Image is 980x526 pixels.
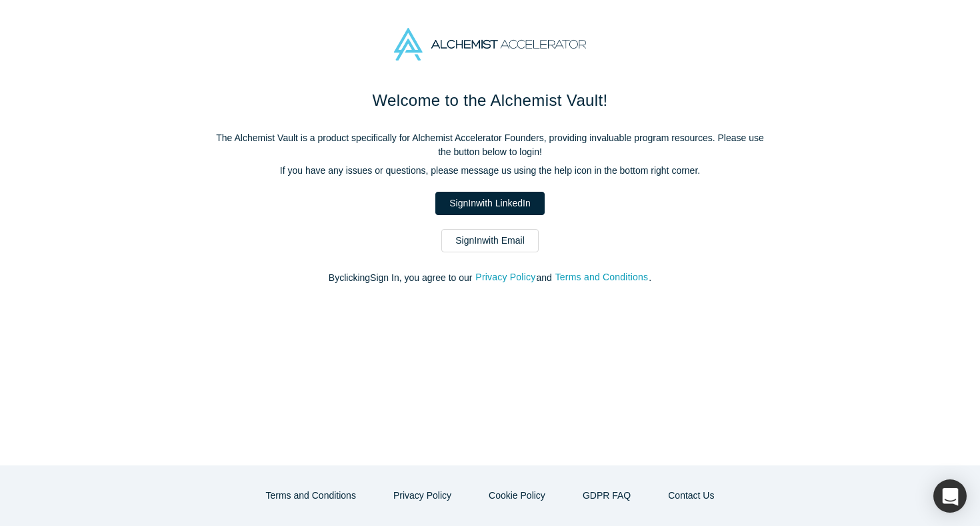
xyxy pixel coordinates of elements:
[654,484,728,507] button: Contact Us
[441,229,539,252] a: SignInwith Email
[210,271,770,285] p: By clicking Sign In , you agree to our and .
[394,28,586,61] img: Alchemist Accelerator Logo
[475,270,536,285] button: Privacy Policy
[435,192,544,215] a: SignInwith LinkedIn
[210,89,770,113] h1: Welcome to the Alchemist Vault!
[210,164,770,178] p: If you have any issues or questions, please message us using the help icon in the bottom right co...
[379,484,465,507] button: Privacy Policy
[569,484,645,507] a: GDPR FAQ
[252,484,370,507] button: Terms and Conditions
[475,484,559,507] button: Cookie Policy
[210,131,770,159] p: The Alchemist Vault is a product specifically for Alchemist Accelerator Founders, providing inval...
[555,270,649,285] button: Terms and Conditions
